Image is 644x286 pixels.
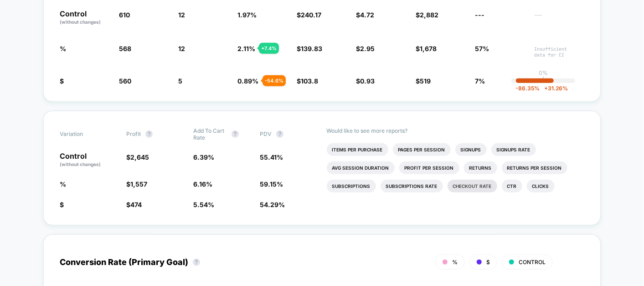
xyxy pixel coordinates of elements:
[260,201,285,208] span: 54.29 %
[193,201,214,208] span: 5.54 %
[502,180,522,192] li: Ctr
[60,45,66,52] span: %
[260,153,283,161] span: 55.41 %
[448,180,497,192] li: Checkout Rate
[327,161,395,174] li: Avg Session Duration
[193,259,200,266] button: ?
[539,69,548,76] p: 0%
[130,201,142,208] span: 474
[416,45,437,52] span: $
[119,77,131,85] span: 560
[126,130,141,137] span: Profit
[491,143,536,156] li: Signups Rate
[263,75,286,86] div: - 54.6 %
[542,76,544,83] p: |
[516,85,540,92] span: -86.35 %
[60,77,64,85] span: $
[420,77,431,85] span: 519
[420,45,437,52] span: 1,678
[60,127,110,141] span: Variation
[297,45,322,52] span: $
[60,201,64,208] span: $
[327,180,376,192] li: Subscriptions
[327,143,388,156] li: Items Per Purchase
[486,259,490,265] span: $
[126,153,149,161] span: $
[534,46,584,58] span: Insufficient data for CI
[361,77,375,85] span: 0.93
[301,45,322,52] span: 139.83
[519,259,546,265] span: CONTROL
[232,130,239,138] button: ?
[260,180,283,188] span: 59.15 %
[60,161,101,167] span: (without changes)
[237,45,255,52] span: 2.11 %
[527,180,555,192] li: Clicks
[276,130,283,138] button: ?
[297,11,321,19] span: $
[259,43,279,54] div: + 7.4 %
[464,161,497,174] li: Returns
[60,19,101,25] span: (without changes)
[416,11,438,19] span: $
[119,45,131,52] span: 568
[475,45,489,52] span: 57%
[237,11,257,19] span: 1.97 %
[452,259,458,265] span: %
[356,11,375,19] span: $
[475,11,484,19] span: ---
[193,153,214,161] span: 6.39 %
[193,180,212,188] span: 6.16 %
[193,127,227,141] span: Add To Cart Rate
[301,77,318,85] span: 103.8
[301,11,321,19] span: 240.17
[119,11,130,19] span: 610
[420,11,438,19] span: 2,882
[130,180,147,188] span: 1,557
[361,45,375,52] span: 2.95
[455,143,487,156] li: Signups
[145,130,153,138] button: ?
[475,77,485,85] span: 7%
[130,153,149,161] span: 2,645
[178,45,185,52] span: 12
[534,12,584,26] span: ---
[60,10,110,26] p: Control
[178,77,182,85] span: 5
[545,85,548,92] span: +
[126,201,142,208] span: $
[297,77,318,85] span: $
[126,180,147,188] span: $
[416,77,431,85] span: $
[260,130,272,137] span: PDV
[381,180,443,192] li: Subscriptions Rate
[178,11,185,19] span: 12
[60,152,117,168] p: Control
[356,45,375,52] span: $
[502,161,567,174] li: Returns Per Session
[60,180,66,188] span: %
[237,77,258,85] span: 0.89 %
[361,11,375,19] span: 4.72
[399,161,459,174] li: Profit Per Session
[540,85,568,92] span: 31.26 %
[327,127,585,134] p: Would like to see more reports?
[356,77,375,85] span: $
[393,143,451,156] li: Pages Per Session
